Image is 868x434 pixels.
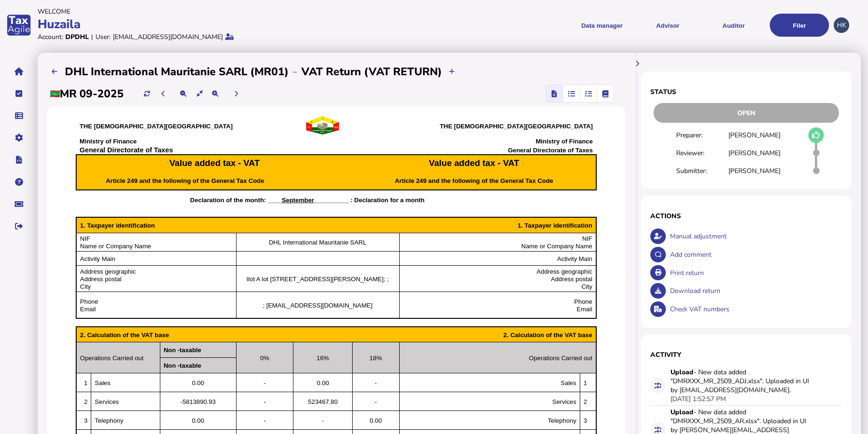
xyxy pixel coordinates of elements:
button: Tasks [9,84,29,103]
button: Filer [770,14,829,37]
span: Address geographic Address postal City [80,268,136,290]
button: Open printable view of return. [650,265,666,281]
span: Non -taxable [164,347,201,354]
span: Address geographic Address postal City [537,268,592,290]
span: Operations Carried out [529,355,592,362]
span: 2 [84,398,87,405]
button: Make a comment in the activity log. [650,247,666,262]
span: Non -taxable [164,362,201,369]
span: DHL International Mauritanie SARL [269,239,367,246]
span: Activity Main [557,255,592,262]
button: Hide [630,56,645,71]
span: Telephony [548,417,576,424]
button: Make the return view smaller [176,86,191,102]
span: 0.00 [370,417,382,424]
span: - [375,379,377,387]
button: Reset the return view [192,86,207,102]
span: 0.00 [192,417,204,424]
span: Ministry of Finance [536,138,592,145]
span: 0.00 [192,379,204,387]
mat-button-toggle: Reconcilliation view by document [563,85,580,102]
span: 1. Taxpayer identification [80,222,155,229]
u: September [282,197,314,204]
button: Previous period [156,86,171,102]
div: Manual adjustment [668,227,842,245]
h1: Status [650,87,842,96]
button: Auditor [704,14,763,37]
span: Operations Carried out [80,355,143,362]
span: : Declaration for a month [350,197,425,204]
span: 2. Calculation of the VAT base [504,331,592,339]
button: Developer hub links [9,150,29,170]
mat-button-toggle: Return view [546,85,563,102]
div: Print return [668,264,842,282]
div: [EMAIL_ADDRESS][DOMAIN_NAME] [113,32,223,41]
div: Submitter: [676,166,728,175]
img: mr.png [50,90,60,97]
button: Make an adjustment to this return. [650,229,666,244]
div: Return status - Actions are restricted to nominated users [650,103,842,123]
button: Download return [650,283,666,299]
i: Data manager [15,116,23,116]
span: ; [EMAIL_ADDRESS][DOMAIN_NAME] [263,302,372,309]
i: Data for this filing changed [655,426,661,433]
span: Ilot A lot [STREET_ADDRESS][PERSON_NAME]; ; [246,276,389,283]
span: 0% [260,355,269,362]
span: Value added tax - VAT [429,158,519,168]
div: - New data added "DMRXXX_MR_2509_ADJ.xlsx". Uploaded in UI by [EMAIL_ADDRESS][DOMAIN_NAME]. [671,368,812,395]
button: Next period [229,86,244,102]
button: Data manager [9,106,29,126]
span: Services​ [95,398,119,405]
h2: DHL International Mauritanie SARL (MR01) [65,64,289,79]
span: 1. Taxpayer identification [518,222,592,229]
span: Sales [560,379,576,387]
button: Filings list - by month [47,64,63,79]
menu: navigate products [436,14,829,37]
h2: VAT Return (VAT RETURN) [301,64,442,79]
span: Sales [95,379,110,387]
button: Help pages [9,172,29,192]
span: 3 [584,417,587,424]
span: NIF Name or Company Name [521,235,592,250]
span: -5813890.93 [181,398,216,405]
button: Make the return view larger [207,86,223,102]
div: Huzaila [38,16,431,32]
button: Check VAT numbers on return. [650,301,666,317]
span: - [322,417,324,424]
button: Refresh data for current period [139,86,155,102]
span: - [264,417,266,424]
h2: MR 09-2025 [50,87,124,101]
button: Mark as draft [808,127,824,143]
strong: Upload [671,408,694,417]
span: 3 [84,417,87,424]
span: NIF Name or Company Name [80,235,151,250]
h1: Actions [650,212,842,221]
span: General Directorate of Taxes [508,147,593,154]
span: THE [DEMOGRAPHIC_DATA][GEOGRAPHIC_DATA] [440,123,593,130]
div: Profile settings [834,17,849,33]
span: Phone Email [80,298,98,313]
button: Shows a dropdown of Data manager options [572,14,631,37]
div: Welcome [38,7,431,16]
div: - [289,64,301,79]
strong: Upload [671,368,694,377]
div: Open [654,103,839,123]
div: DPDHL [65,32,89,41]
i: Protected by 2-step verification [225,33,234,40]
span: - [264,398,266,405]
button: Home [9,62,29,81]
mat-button-toggle: Reconcilliation view by tax code [580,85,597,102]
span: 1 [84,379,87,387]
span: 523467.80 [308,398,338,405]
span: Telephony [95,417,124,424]
span: General Directorate of Taxes [79,146,173,154]
span: 18% [370,355,382,362]
span: - [264,379,266,387]
button: Sign out [9,216,29,236]
span: Declaration of the month: ____ __________ [190,197,349,204]
div: [PERSON_NAME] [728,131,781,140]
span: 1 [584,379,587,387]
div: Check VAT numbers [668,300,842,318]
div: [PERSON_NAME] [728,166,781,175]
span: Activity Main [80,255,115,262]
